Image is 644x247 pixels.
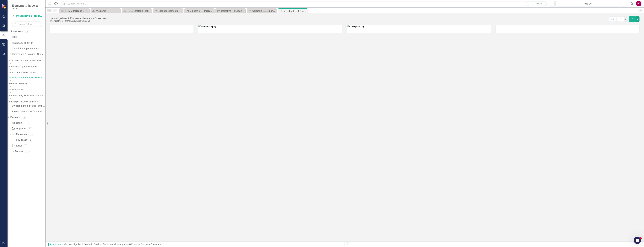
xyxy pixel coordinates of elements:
[127,9,151,13] div: FDLE Strategic Plan
[216,9,245,13] a: Objective 1.3 Expand specialized training opportunities and assistance to external stakeholders.
[12,22,42,27] input: Search Below...
[12,52,45,56] a: Commands / Executive Support Branch
[65,9,85,13] div: KPI 3.2 Increase the number of specialized High-Liability Training courses per year to internal a...
[29,139,33,141] div: 0
[636,1,641,6] button: ED
[640,237,642,239] span: 2
[154,9,182,13] a: Manage Elements
[12,14,42,18] a: Investigative & Forensic Services Command
[96,9,120,13] div: Welcome
[24,30,29,33] div: 70
[9,94,45,97] a: Public Safety Services Command
[12,47,45,50] a: ClearPoint Implementation
[10,116,20,119] a: Elements
[556,2,619,6] div: Aug-25
[347,25,364,28] img: mceclip0 v4.png
[555,1,620,6] button: Aug-25
[12,121,22,125] a: Goals
[91,9,120,13] a: Welcome
[15,150,23,153] a: Reports
[24,122,29,124] div: 0
[68,243,114,246] a: Investigative & Forensic Services Command
[64,243,342,246] div: »
[9,65,45,68] a: Business Support Program
[159,9,182,13] div: Manage Elements
[252,9,276,13] div: Objective 2.2 Expand criminal investigations that address critical public safety issues.
[9,71,45,74] a: Office of Inspector General
[9,59,45,62] a: Executive Direction & Business Support
[12,133,27,136] a: Measures
[190,9,213,13] div: Objective 1.1 Increase the timeliness, accuracy and completeness of criminal justice information.
[10,30,23,33] a: Scorecards
[122,9,151,13] a: FDLE Strategic Plan
[115,243,162,246] div: Investigative & Forensic Services Command
[12,7,38,10] small: FDLE
[185,9,213,13] a: Objective 1.1 Increase the timeliness, accuracy and completeness of criminal justice information.
[634,237,641,244] iframe: Intercom live chat
[9,100,45,103] a: Strategic Justice Command
[60,9,85,13] a: KPI 3.2 Increase the number of specialized High-Liability Training courses per year to internal a...
[2,3,7,9] img: ClearPoint Strategy
[12,144,22,148] a: Risks
[9,88,45,91] a: Investigations
[28,127,32,130] div: 0
[9,82,45,85] a: Forensic Services
[50,20,108,22] div: Investigative & Forensic Services Command
[221,9,245,13] div: Objective 1.3 Expand specialized training opportunities and assistance to external stakeholders.
[23,145,28,147] div: 0
[9,76,45,79] a: Investigative & Forensic Services Command
[12,4,38,7] span: Elements & Reports
[22,116,27,119] div: 1
[12,104,45,108] a: Division Landing Page Template
[61,1,547,6] input: Search ClearPoint...
[12,127,26,130] a: Objective
[12,41,45,45] a: FDLE Strategic Plan
[531,2,546,6] button: Search
[12,110,45,113] a: Project Dashboard Template
[50,17,108,20] div: Investigative & Forensic Services Command
[198,25,216,28] img: mceclip0 v6.png
[535,2,542,5] span: Search
[25,150,30,153] div: 12
[247,9,276,13] a: Objective 2.2 Expand criminal investigations that address critical public safety issues.
[48,243,62,246] span: Administrator
[12,36,45,39] a: FDLE
[12,138,27,142] a: Key Tasks
[28,133,33,136] div: 1
[284,9,307,13] div: Investigative & Forensic Services Command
